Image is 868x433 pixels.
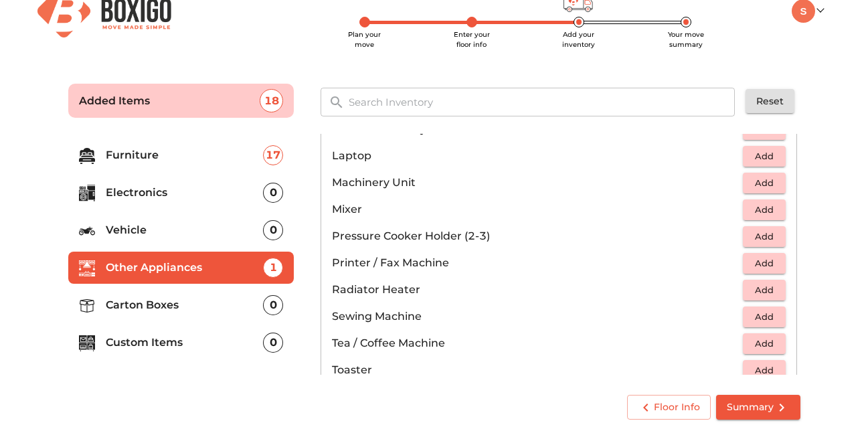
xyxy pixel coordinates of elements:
span: Add [750,149,779,164]
p: Furniture [106,147,264,163]
p: Custom Items [106,335,264,351]
div: 0 [263,220,283,240]
p: Sewing Machine [332,309,743,325]
input: Search Inventory [341,88,744,116]
p: Machinery Unit [332,175,743,191]
span: Reset [756,93,784,110]
span: Add [750,256,779,271]
button: Add [743,253,786,274]
span: Add your inventory [562,30,595,49]
button: Add [743,226,786,247]
p: Vehicle [106,222,264,238]
span: Enter your floor info [454,30,490,49]
button: Add [743,173,786,193]
button: Add [743,360,786,381]
span: Your move summary [668,30,704,49]
p: Printer / Fax Machine [332,255,743,271]
p: Added Items [79,93,260,109]
p: Carton Boxes [106,297,264,313]
p: Other Appliances [106,260,264,276]
span: Add [750,229,779,244]
button: Add [743,199,786,220]
button: Add [743,333,786,354]
p: Pressure Cooker Holder (2-3) [332,228,743,244]
span: Add [750,363,779,378]
p: Tea / Coffee Machine [332,335,743,351]
button: Add [743,146,786,167]
span: Add [750,202,779,218]
span: Floor Info [638,399,700,416]
div: 17 [263,145,283,165]
div: 1 [263,258,283,278]
button: Reset [746,89,794,114]
button: Floor Info [627,395,711,420]
p: Electronics [106,185,264,201]
span: Add [750,336,779,351]
div: 18 [260,89,283,112]
span: Summary [727,399,790,416]
button: Summary [716,395,800,420]
div: 0 [263,183,283,203]
p: Toaster [332,362,743,378]
div: 0 [263,333,283,353]
span: Add [750,309,779,325]
button: Add [743,307,786,327]
span: Plan your move [348,30,381,49]
p: Laptop [332,148,743,164]
button: Add [743,280,786,300]
p: Radiator Heater [332,282,743,298]
span: Add [750,282,779,298]
div: 0 [263,295,283,315]
p: Mixer [332,201,743,218]
span: Add [750,175,779,191]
